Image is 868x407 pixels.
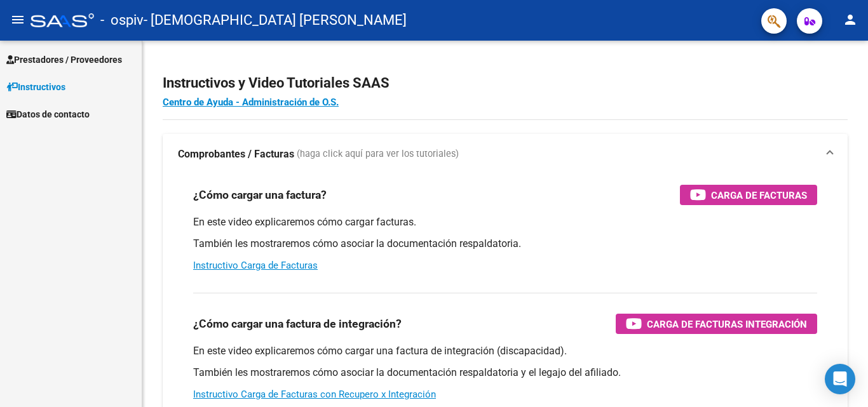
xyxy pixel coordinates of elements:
[193,260,318,271] a: Instructivo Carga de Facturas
[163,97,339,108] a: Centro de Ayuda - Administración de O.S.
[10,12,25,27] mat-icon: menu
[163,134,848,175] mat-expansion-panel-header: Comprobantes / Facturas (haga click aquí para ver los tutoriales)
[647,316,807,332] span: Carga de Facturas Integración
[193,389,436,400] a: Instructivo Carga de Facturas con Recupero x Integración
[193,344,817,358] p: En este video explicaremos cómo cargar una factura de integración (discapacidad).
[144,6,407,34] span: - [DEMOGRAPHIC_DATA] [PERSON_NAME]
[297,147,459,161] span: (haga click aquí para ver los tutoriales)
[843,12,858,27] mat-icon: person
[178,147,294,161] strong: Comprobantes / Facturas
[193,315,402,333] h3: ¿Cómo cargar una factura de integración?
[6,107,90,121] span: Datos de contacto
[193,186,327,204] h3: ¿Cómo cargar una factura?
[163,71,848,95] h2: Instructivos y Video Tutoriales SAAS
[6,80,65,94] span: Instructivos
[100,6,144,34] span: - ospiv
[193,366,817,380] p: También les mostraremos cómo asociar la documentación respaldatoria y el legajo del afiliado.
[193,237,817,251] p: También les mostraremos cómo asociar la documentación respaldatoria.
[616,314,817,334] button: Carga de Facturas Integración
[193,215,817,229] p: En este video explicaremos cómo cargar facturas.
[711,187,807,203] span: Carga de Facturas
[6,53,122,67] span: Prestadores / Proveedores
[825,364,855,394] div: Open Intercom Messenger
[680,185,817,205] button: Carga de Facturas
